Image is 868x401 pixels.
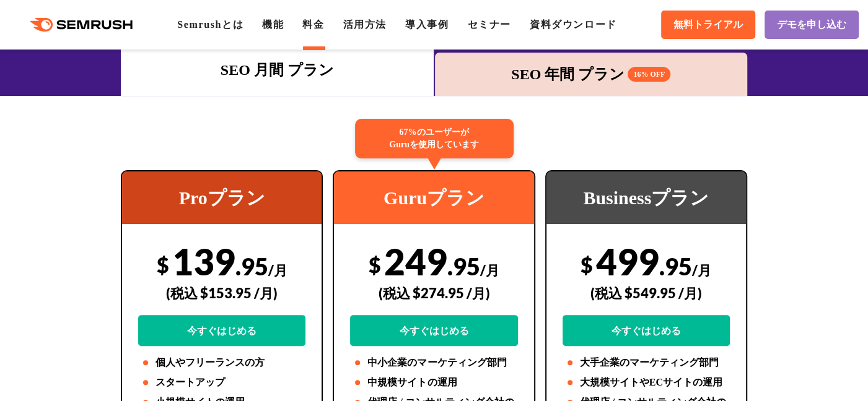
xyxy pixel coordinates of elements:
a: 今すぐはじめる [563,315,730,346]
li: 大手企業のマーケティング部門 [563,355,730,370]
a: デモを申し込む [765,11,859,39]
div: (税込 $549.95 /月) [563,271,730,315]
a: 今すぐはじめる [350,315,517,346]
a: 機能 [262,19,284,30]
li: 個人やフリーランスの方 [138,355,305,370]
span: $ [369,252,381,277]
span: $ [157,252,169,277]
span: デモを申し込む [777,19,846,32]
div: Guruプラン [334,171,533,224]
span: /月 [480,262,499,278]
span: .95 [659,252,692,280]
a: 導入事例 [405,19,449,30]
li: 大規模サイトやECサイトの運用 [563,375,730,390]
span: .95 [235,252,268,280]
div: 139 [138,239,305,346]
a: セミナー [467,19,511,30]
span: /月 [692,262,711,278]
li: 中規模サイトの運用 [350,375,517,390]
div: Businessプラン [546,171,746,224]
span: $ [581,252,593,277]
span: /月 [268,262,287,278]
div: 67%のユーザーが Guruを使用しています [355,119,514,158]
a: 料金 [302,19,324,30]
a: 活用方法 [343,19,387,30]
a: Semrushとは [177,19,243,30]
div: 499 [563,239,730,346]
span: .95 [447,252,480,280]
span: 16% OFF [628,67,670,82]
li: スタートアップ [138,375,305,390]
div: 249 [350,239,517,346]
div: (税込 $153.95 /月) [138,271,305,315]
a: 無料トライアル [661,11,755,39]
li: 中小企業のマーケティング部門 [350,355,517,370]
div: Proプラン [122,171,322,224]
a: 今すぐはじめる [138,315,305,346]
div: SEO 年間 プラン [441,63,741,85]
div: SEO 月間 プラン [127,59,427,81]
span: 無料トライアル [673,19,743,32]
div: (税込 $274.95 /月) [350,271,517,315]
a: 資料ダウンロード [530,19,617,30]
